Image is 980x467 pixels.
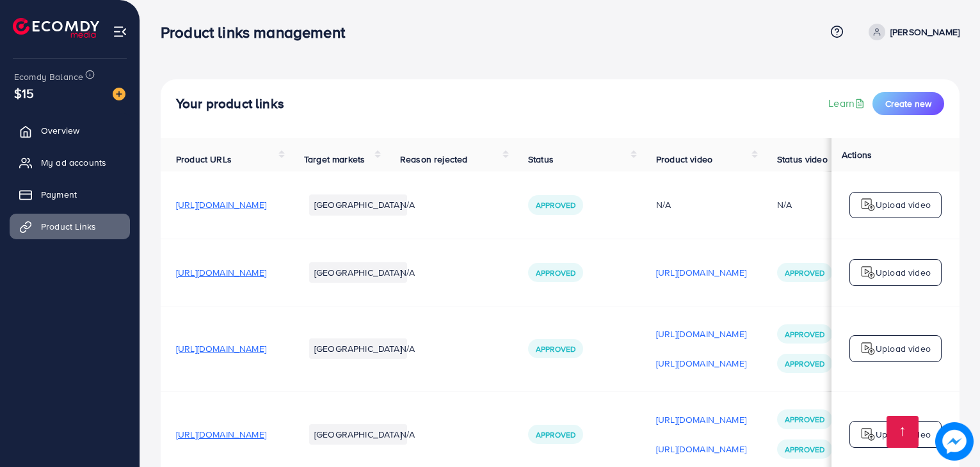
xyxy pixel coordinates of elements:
a: Payment [10,182,130,207]
p: [URL][DOMAIN_NAME] [656,265,746,280]
img: image [113,88,125,100]
span: N/A [400,428,415,441]
span: N/A [400,342,415,355]
span: Approved [785,329,824,340]
span: Overview [41,124,79,137]
span: Approved [536,200,575,210]
h3: Product links management [161,23,355,42]
span: Product video [656,153,712,166]
span: Approved [785,267,824,278]
img: logo [13,18,99,38]
p: [URL][DOMAIN_NAME] [656,441,746,457]
span: Product Links [41,220,96,233]
span: Approved [785,358,824,369]
span: N/A [400,266,415,279]
a: My ad accounts [10,150,130,175]
img: logo [860,265,876,280]
span: Create new [885,97,931,110]
span: Product URLs [176,153,232,166]
img: logo [860,427,876,442]
img: image [935,422,974,461]
img: logo [860,341,876,356]
span: $15 [14,84,34,102]
p: [URL][DOMAIN_NAME] [656,412,746,427]
li: [GEOGRAPHIC_DATA] [309,262,407,283]
li: [GEOGRAPHIC_DATA] [309,338,407,359]
span: Ecomdy Balance [14,70,83,83]
span: N/A [400,198,415,211]
span: [URL][DOMAIN_NAME] [176,266,266,279]
span: Approved [536,267,575,278]
span: Reason rejected [400,153,467,166]
span: [URL][DOMAIN_NAME] [176,342,266,355]
span: Approved [785,444,824,455]
div: N/A [777,198,792,211]
p: Upload video [876,265,931,280]
p: [PERSON_NAME] [890,24,960,40]
span: Status [528,153,554,166]
h4: Your product links [176,96,284,112]
p: Upload video [876,197,931,212]
button: Create new [872,92,944,115]
div: N/A [656,198,746,211]
span: Actions [842,148,872,161]
li: [GEOGRAPHIC_DATA] [309,424,407,445]
span: Approved [536,429,575,440]
li: [GEOGRAPHIC_DATA] [309,194,407,215]
p: [URL][DOMAIN_NAME] [656,356,746,371]
a: Overview [10,118,130,143]
span: Target markets [304,153,365,166]
a: Product Links [10,214,130,239]
a: Learn [828,96,867,111]
img: logo [860,197,876,212]
a: [PERSON_NAME] [864,24,960,40]
p: Upload video [876,427,931,442]
span: Approved [785,414,824,425]
p: Upload video [876,341,931,356]
img: menu [113,24,127,39]
span: [URL][DOMAIN_NAME] [176,428,266,441]
span: Payment [41,188,77,201]
span: Approved [536,344,575,354]
span: [URL][DOMAIN_NAME] [176,198,266,211]
span: Status video [777,153,828,166]
span: My ad accounts [41,156,106,169]
p: [URL][DOMAIN_NAME] [656,326,746,342]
